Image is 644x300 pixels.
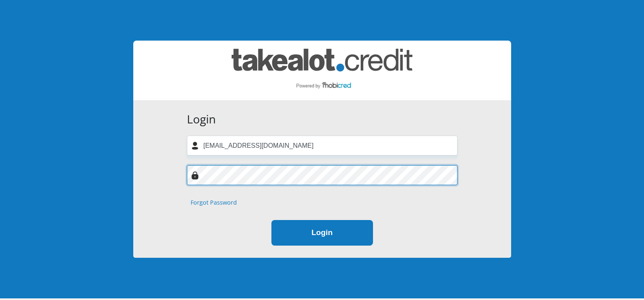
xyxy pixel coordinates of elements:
[191,198,237,207] a: Forgot Password
[191,142,199,150] img: user-icon image
[191,171,199,179] img: Image
[232,49,412,92] img: takealot_credit logo
[187,136,458,155] input: Username
[271,220,373,246] button: Login
[187,112,458,126] h3: Login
